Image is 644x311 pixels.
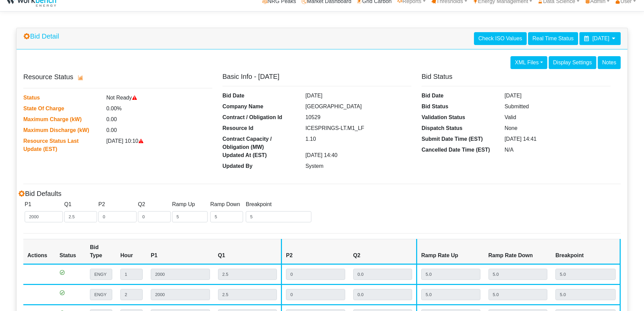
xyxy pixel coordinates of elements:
dt: Validation Status [416,113,499,124]
dd: [DATE] [499,92,616,100]
dd: 1.10 [300,135,416,149]
th: P1 [147,239,214,264]
a: Check ISO Values [474,32,527,45]
a: Real Time Status [528,32,578,45]
i: Submitted [59,290,65,295]
dd: ICESPRINGS-LT.M1_LF [300,124,416,132]
i: Submitted [59,270,65,275]
dt: Bid Status [416,103,499,113]
label: P1 [25,200,31,208]
dd: Not Ready [101,94,217,102]
dt: Resource Id [217,124,300,135]
dt: Bid Date [217,92,300,103]
a: Display Settings [549,56,596,69]
dd: None [499,124,616,132]
th: Status [55,239,86,264]
th: Breakpoint [551,239,620,264]
dt: Contract / Obligation Id [217,113,300,124]
h5: Bid Detail [23,32,59,40]
dd: [DATE] 10:10 [101,137,217,151]
dt: Dispatch Status [416,124,499,135]
dd: [DATE] 14:41 [499,135,616,143]
dd: Valid [499,113,616,121]
label: Ramp Down [210,200,240,208]
dt: Status [18,94,101,105]
button: XML Files [510,56,547,69]
h5: Bid Defaults [18,190,62,198]
dt: Submit Date Time (EST) [416,135,499,146]
th: Ramp Rate Up [417,239,484,264]
dd: [GEOGRAPHIC_DATA] [300,103,416,111]
th: Q2 [349,239,417,264]
dt: State Of Charge [18,105,101,115]
dt: Updated At (EST) [217,151,300,162]
dt: Resource Status Last Update (EST) [18,137,101,153]
th: Ramp Rate Down [484,239,552,264]
a: Notes [598,56,621,69]
h5: Resource Status [23,72,212,83]
dt: Bid Date [416,92,499,103]
dd: System [300,162,416,170]
dd: 0.00% [101,105,217,113]
th: Bid Type [86,239,116,264]
dt: Contract Capacity / Obligation (MW) [217,135,300,151]
h5: Basic Info - [DATE] [222,72,411,81]
dd: 0.00 [101,115,217,124]
dd: Submitted [499,103,616,111]
label: Breakpoint [246,200,272,208]
h5: Bid Status [422,72,611,81]
dt: Updated By [217,162,300,173]
dd: [DATE] [300,92,416,100]
th: Hour [116,239,147,264]
dd: [DATE] 14:40 [300,151,416,159]
label: Ramp Up [172,200,195,208]
dd: N/A [499,146,616,154]
span: [DATE] [592,36,609,41]
dt: Cancelled Date Time (EST) [416,146,499,157]
dt: Maximum Discharge (kW) [18,126,101,137]
label: P2 [98,200,105,208]
th: Actions [23,239,55,264]
label: Q1 [64,200,71,208]
dt: Company Name [217,103,300,113]
dd: 10529 [300,113,416,121]
th: P2 [282,239,349,264]
th: Q1 [214,239,282,264]
dt: Maximum Charge (kW) [18,115,101,126]
dd: 0.00 [101,126,217,134]
label: Q2 [138,200,145,208]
